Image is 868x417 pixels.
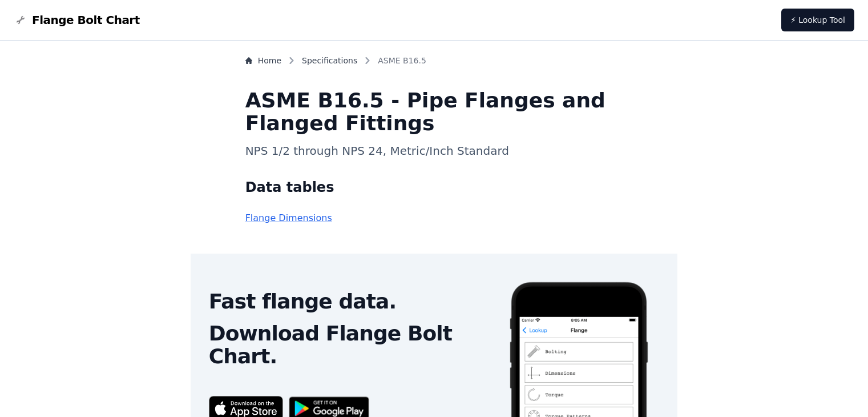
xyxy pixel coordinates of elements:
span: Flange Bolt Chart [32,12,140,28]
nav: Breadcrumb [245,55,623,71]
a: Flange Dimensions [245,212,332,223]
a: Flange Bolt Chart LogoFlange Bolt Chart [14,12,140,28]
span: ASME B16.5 [378,55,426,66]
h2: Download Flange Bolt Chart. [209,322,490,368]
h2: Fast flange data. [209,290,490,313]
img: Flange Bolt Chart Logo [14,13,27,27]
a: ⚡ Lookup Tool [781,9,854,31]
h3: NPS 1/2 through NPS 24, Metric/Inch Standard [245,142,623,160]
a: Specifications [302,55,357,66]
h2: Data tables [245,178,623,197]
h1: ASME B16.5 - Pipe Flanges and Flanged Fittings [245,89,623,135]
a: Home [245,55,281,66]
